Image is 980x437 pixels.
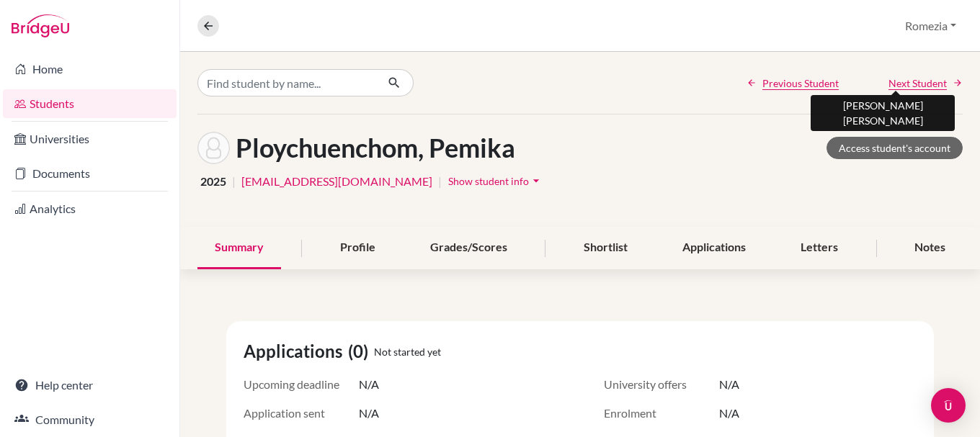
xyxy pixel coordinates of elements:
[719,405,739,422] span: N/A
[3,55,177,84] a: Home
[604,405,719,422] span: Enrolment
[3,125,177,153] a: Universities
[236,132,515,163] h1: Ploychuenchom, Pemika
[323,227,393,269] div: Profile
[448,175,529,187] span: Show student info
[241,173,432,190] a: [EMAIL_ADDRESS][DOMAIN_NAME]
[197,69,376,96] input: Find student by name...
[200,173,226,190] span: 2025
[197,132,230,164] img: Pemika Ploychuenchom's avatar
[747,76,839,91] a: Previous Student
[197,227,281,269] div: Summary
[12,14,69,37] img: Bridge-U
[3,194,177,223] a: Analytics
[348,338,374,364] span: (0)
[438,173,442,190] span: |
[413,227,525,269] div: Grades/Scores
[783,227,855,269] div: Letters
[3,159,177,188] a: Documents
[888,76,947,91] span: Next Student
[665,227,763,269] div: Applications
[762,76,839,91] span: Previous Student
[899,12,963,40] button: Romezia
[3,89,177,118] a: Students
[566,227,645,269] div: Shortlist
[232,173,236,190] span: |
[359,376,379,393] span: N/A
[719,376,739,393] span: N/A
[811,95,955,131] div: [PERSON_NAME] [PERSON_NAME]
[3,405,177,434] a: Community
[447,170,544,192] button: Show student infoarrow_drop_down
[897,227,963,269] div: Notes
[374,344,441,359] span: Not started yet
[359,405,379,422] span: N/A
[931,388,966,423] div: Open Intercom Messenger
[244,338,348,364] span: Applications
[244,405,359,422] span: Application sent
[888,76,963,91] a: Next Student
[3,371,177,400] a: Help center
[529,174,543,188] i: arrow_drop_down
[827,137,963,159] a: Access student's account
[604,376,719,393] span: University offers
[244,376,359,393] span: Upcoming deadline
